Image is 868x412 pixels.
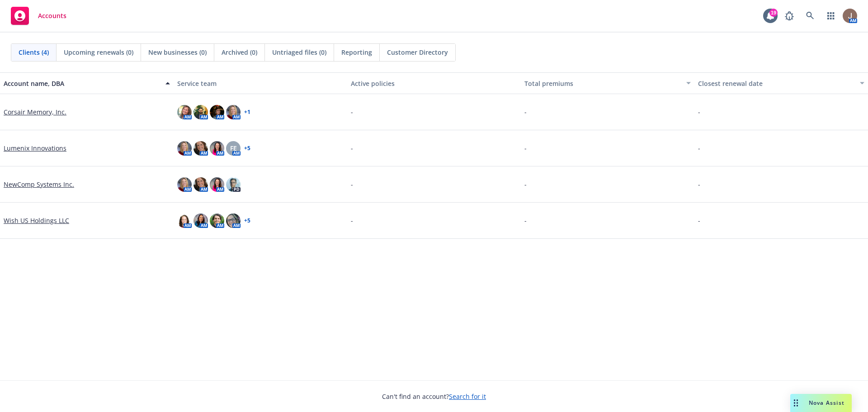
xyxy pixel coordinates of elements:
span: - [351,180,353,189]
span: - [351,107,353,117]
a: + 1 [244,109,250,115]
span: - [351,216,353,225]
a: Wish US Holdings LLC [4,216,69,225]
a: Lumenix Innovations [4,143,66,153]
span: Nova Assist [809,399,844,407]
span: Archived (0) [222,47,257,57]
span: Clients (4) [19,47,49,57]
div: Drag to move [790,394,802,412]
div: Active policies [351,79,517,88]
span: Customer Directory [387,47,448,57]
span: - [524,180,527,189]
span: - [698,180,700,189]
img: photo [177,177,192,192]
span: FE [230,143,237,153]
span: New businesses (0) [148,47,207,57]
img: photo [843,9,857,23]
a: Search for it [449,392,486,401]
img: photo [226,105,241,119]
button: Nova Assist [790,394,852,412]
a: Corsair Memory, Inc. [4,107,66,117]
a: + 5 [244,218,250,223]
span: Upcoming renewals (0) [64,47,133,57]
img: photo [210,141,224,156]
span: - [698,216,700,225]
button: Service team [174,72,347,94]
a: Report a Bug [780,7,798,25]
div: 19 [769,9,778,17]
span: - [524,216,527,225]
div: Total premiums [524,79,681,88]
a: Search [801,7,819,25]
img: photo [177,213,192,228]
button: Total premiums [521,72,694,94]
img: photo [226,177,241,192]
span: Reporting [341,47,372,57]
span: - [524,143,527,153]
img: photo [210,105,224,119]
a: + 5 [244,146,250,151]
span: Accounts [38,12,66,19]
img: photo [210,177,224,192]
button: Active policies [347,72,521,94]
img: photo [193,105,208,119]
img: photo [193,213,208,228]
span: - [698,107,700,117]
div: Closest renewal date [698,79,854,88]
img: photo [210,213,224,228]
img: photo [193,141,208,156]
img: photo [226,213,241,228]
span: - [351,143,353,153]
a: Switch app [822,7,840,25]
img: photo [177,141,192,156]
span: Can't find an account? [382,392,486,401]
div: Service team [177,79,344,88]
button: Closest renewal date [694,72,868,94]
div: Account name, DBA [4,79,160,88]
img: photo [177,105,192,119]
a: NewComp Systems Inc. [4,180,74,189]
span: - [524,107,527,117]
span: Untriaged files (0) [272,47,326,57]
a: Accounts [7,3,70,28]
span: - [698,143,700,153]
img: photo [193,177,208,192]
